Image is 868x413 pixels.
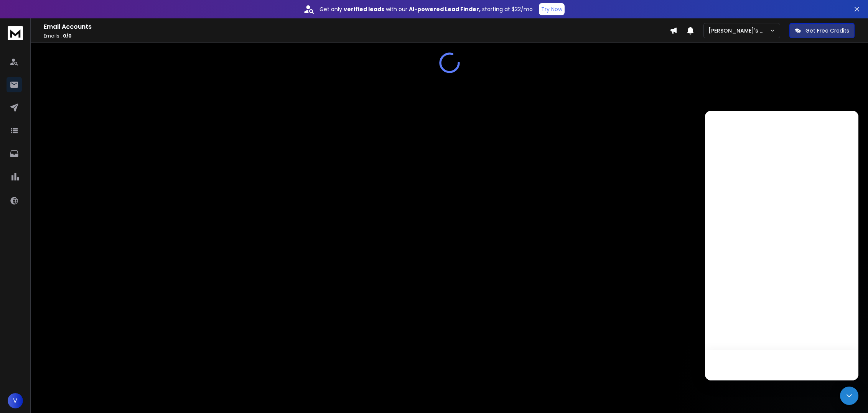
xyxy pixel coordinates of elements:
[8,393,23,408] button: V
[789,23,855,38] button: Get Free Credits
[409,5,481,13] strong: AI-powered Lead Finder,
[541,5,562,13] p: Try Now
[63,33,72,39] span: 0 / 0
[344,5,384,13] strong: verified leads
[840,387,858,405] div: Open Intercom Messenger
[44,22,670,31] h1: Email Accounts
[805,27,849,34] p: Get Free Credits
[708,27,770,34] p: [PERSON_NAME]'s Workspace
[44,33,670,39] p: Emails :
[8,26,23,40] img: logo
[539,3,565,15] button: Try Now
[320,5,533,13] p: Get only with our starting at $22/mo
